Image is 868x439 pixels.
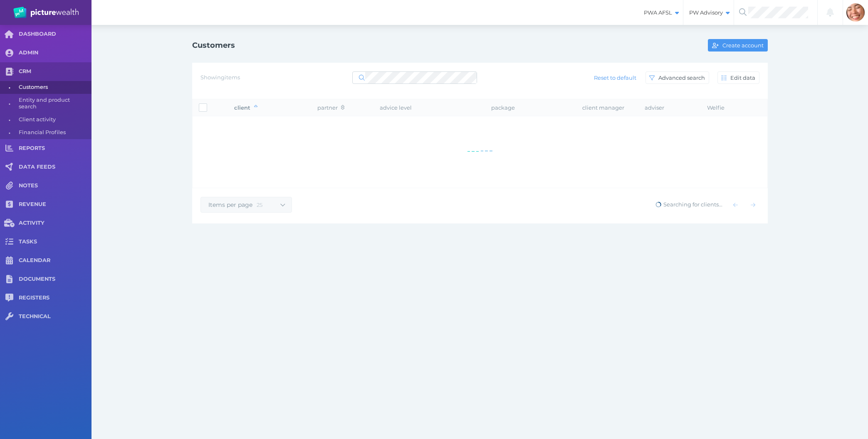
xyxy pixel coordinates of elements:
[192,41,235,50] h1: Customers
[19,276,91,283] span: DOCUMENTS
[729,74,759,81] span: Edit data
[576,99,638,116] th: client manager
[13,7,79,18] img: PW
[708,39,767,52] button: Create account
[590,74,640,81] span: Reset to default
[485,99,576,116] th: package
[717,71,759,84] button: Edit data
[19,182,91,189] span: NOTES
[645,71,709,84] button: Advanced search
[638,9,683,16] span: PWA AFSL
[19,81,89,94] span: Customers
[234,104,257,111] span: client
[721,42,767,49] span: Create account
[19,145,91,152] span: REPORTS
[590,71,640,84] button: Reset to default
[19,257,91,264] span: CALENDAR
[19,238,91,245] span: TASKS
[19,201,91,208] span: REVENUE
[19,313,91,320] span: TECHNICAL
[19,49,91,56] span: ADMIN
[19,31,91,38] span: DASHBOARD
[19,126,89,139] span: Financial Profiles
[19,68,91,75] span: CRM
[701,99,734,116] th: Welfie
[747,199,759,211] button: Show next page
[683,9,734,16] span: PW Advisory
[317,104,344,111] span: partner
[638,99,701,116] th: adviser
[19,94,89,113] span: Entity and product search
[19,294,91,302] span: REGISTERS
[19,220,91,227] span: ACTIVITY
[373,99,485,116] th: advice level
[846,3,865,22] img: Sabrina Mena
[730,199,742,211] button: Show previous page
[655,201,722,208] span: Searching for clients...
[201,201,257,208] span: Items per page
[19,113,89,126] span: Client activity
[200,74,240,81] span: Showing items
[19,164,91,171] span: DATA FEEDS
[657,74,709,81] span: Advanced search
